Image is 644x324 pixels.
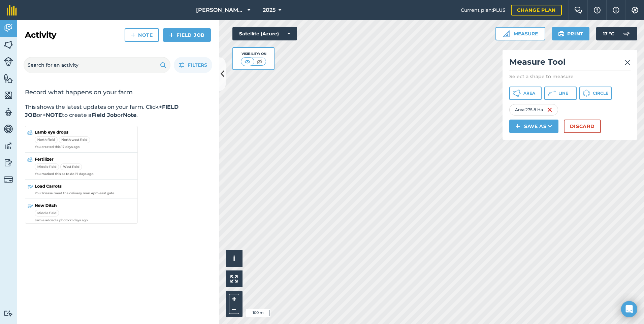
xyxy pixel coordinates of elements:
[229,294,239,304] button: +
[4,141,13,151] img: svg+xml;base64,PD94bWwgdmVyc2lvbj0iMS4wIiBlbmNvZGluZz0idXRmLTgiPz4KPCEtLSBHZW5lcmF0b3I6IEFkb2JlIE...
[620,27,633,40] img: svg+xml;base64,PD94bWwgdmVyc2lvbj0iMS4wIiBlbmNvZGluZz0idXRmLTgiPz4KPCEtLSBHZW5lcmF0b3I6IEFkb2JlIE...
[4,40,13,50] img: svg+xml;base64,PHN2ZyB4bWxucz0iaHR0cDovL3d3dy53My5vcmcvMjAwMC9zdmciIHdpZHRoPSI1NiIgaGVpZ2h0PSI2MC...
[544,87,577,100] button: Line
[621,301,637,317] div: Open Intercom Messenger
[169,31,174,39] img: svg+xml;base64,PHN2ZyB4bWxucz0iaHR0cDovL3d3dy53My5vcmcvMjAwMC9zdmciIHdpZHRoPSIxNCIgaGVpZ2h0PSIyNC...
[188,61,207,69] span: Filters
[593,7,601,13] img: A question mark icon
[24,57,170,73] input: Search for an activity
[631,7,639,13] img: A cog icon
[226,250,243,267] button: i
[92,112,117,118] strong: Field Job
[558,30,565,38] img: svg+xml;base64,PHN2ZyB4bWxucz0iaHR0cDovL3d3dy53My5vcmcvMjAwMC9zdmciIHdpZHRoPSIxOSIgaGVpZ2h0PSIyNC...
[174,57,212,73] button: Filters
[229,304,239,314] button: –
[564,120,601,133] button: Discard
[509,57,631,70] h2: Measure Tool
[243,58,252,65] img: svg+xml;base64,PHN2ZyB4bWxucz0iaHR0cDovL3d3dy53My5vcmcvMjAwMC9zdmciIHdpZHRoPSI1MCIgaGVpZ2h0PSI0MC...
[160,61,166,69] img: svg+xml;base64,PHN2ZyB4bWxucz0iaHR0cDovL3d3dy53My5vcmcvMjAwMC9zdmciIHdpZHRoPSIxOSIgaGVpZ2h0PSIyNC...
[131,31,135,39] img: svg+xml;base64,PHN2ZyB4bWxucz0iaHR0cDovL3d3dy53My5vcmcvMjAwMC9zdmciIHdpZHRoPSIxNCIgaGVpZ2h0PSIyNC...
[515,122,520,130] img: svg+xml;base64,PHN2ZyB4bWxucz0iaHR0cDovL3d3dy53My5vcmcvMjAwMC9zdmciIHdpZHRoPSIxNCIgaGVpZ2h0PSIyNC...
[241,51,266,57] div: Visibility: On
[4,310,13,317] img: svg+xml;base64,PD94bWwgdmVyc2lvbj0iMS4wIiBlbmNvZGluZz0idXRmLTgiPz4KPCEtLSBHZW5lcmF0b3I6IEFkb2JlIE...
[579,87,612,100] button: Circle
[509,87,542,100] button: Area
[4,158,13,168] img: svg+xml;base64,PD94bWwgdmVyc2lvbj0iMS4wIiBlbmNvZGluZz0idXRmLTgiPz4KPCEtLSBHZW5lcmF0b3I6IEFkb2JlIE...
[503,30,510,37] img: Ruler icon
[523,91,535,96] span: Area
[603,27,614,40] span: 17 ° C
[4,73,13,84] img: svg+xml;base64,PHN2ZyB4bWxucz0iaHR0cDovL3d3dy53My5vcmcvMjAwMC9zdmciIHdpZHRoPSI1NiIgaGVpZ2h0PSI2MC...
[4,57,13,66] img: svg+xml;base64,PD94bWwgdmVyc2lvbj0iMS4wIiBlbmNvZGluZz0idXRmLTgiPz4KPCEtLSBHZW5lcmF0b3I6IEFkb2JlIE...
[509,120,558,133] button: Save as
[25,88,211,96] h2: Record what happens on your farm
[552,27,590,40] button: Print
[230,275,238,283] img: Four arrows, one pointing top left, one top right, one bottom right and the last bottom left
[547,106,552,114] img: svg+xml;base64,PHN2ZyB4bWxucz0iaHR0cDovL3d3dy53My5vcmcvMjAwMC9zdmciIHdpZHRoPSIxNiIgaGVpZ2h0PSIyNC...
[255,58,264,65] img: svg+xml;base64,PHN2ZyB4bWxucz0iaHR0cDovL3d3dy53My5vcmcvMjAwMC9zdmciIHdpZHRoPSI1MCIgaGVpZ2h0PSI0MC...
[25,103,211,119] p: This shows the latest updates on your farm. Click or to create a or .
[461,6,506,14] span: Current plan : PLUS
[509,104,558,116] div: Area : 275.8 Ha
[613,6,619,14] img: svg+xml;base64,PHN2ZyB4bWxucz0iaHR0cDovL3d3dy53My5vcmcvMjAwMC9zdmciIHdpZHRoPSIxNyIgaGVpZ2h0PSIxNy...
[196,6,245,14] span: [PERSON_NAME] Pastoral
[574,7,582,13] img: Two speech bubbles overlapping with the left bubble in the forefront
[511,5,562,15] a: Change plan
[596,27,637,40] button: 17 °C
[4,23,13,33] img: svg+xml;base64,PD94bWwgdmVyc2lvbj0iMS4wIiBlbmNvZGluZz0idXRmLTgiPz4KPCEtLSBHZW5lcmF0b3I6IEFkb2JlIE...
[163,28,211,42] a: Field Job
[233,254,235,263] span: i
[25,30,56,40] h2: Activity
[125,28,159,42] a: Note
[558,91,568,96] span: Line
[4,107,13,117] img: svg+xml;base64,PD94bWwgdmVyc2lvbj0iMS4wIiBlbmNvZGluZz0idXRmLTgiPz4KPCEtLSBHZW5lcmF0b3I6IEFkb2JlIE...
[624,59,631,67] img: svg+xml;base64,PHN2ZyB4bWxucz0iaHR0cDovL3d3dy53My5vcmcvMjAwMC9zdmciIHdpZHRoPSIyMiIgaGVpZ2h0PSIzMC...
[509,73,631,80] p: Select a shape to measure
[4,124,13,134] img: svg+xml;base64,PD94bWwgdmVyc2lvbj0iMS4wIiBlbmNvZGluZz0idXRmLTgiPz4KPCEtLSBHZW5lcmF0b3I6IEFkb2JlIE...
[123,112,136,118] strong: Note
[593,91,608,96] span: Circle
[4,175,13,184] img: svg+xml;base64,PD94bWwgdmVyc2lvbj0iMS4wIiBlbmNvZGluZz0idXRmLTgiPz4KPCEtLSBHZW5lcmF0b3I6IEFkb2JlIE...
[7,5,17,15] img: fieldmargin Logo
[495,27,545,40] button: Measure
[4,90,13,100] img: svg+xml;base64,PHN2ZyB4bWxucz0iaHR0cDovL3d3dy53My5vcmcvMjAwMC9zdmciIHdpZHRoPSI1NiIgaGVpZ2h0PSI2MC...
[263,6,276,14] span: 2025
[232,27,297,40] button: Satellite (Azure)
[42,112,62,118] strong: +NOTE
